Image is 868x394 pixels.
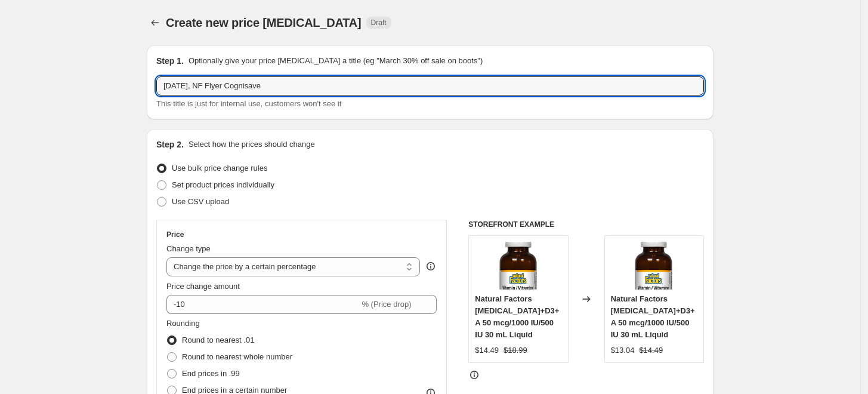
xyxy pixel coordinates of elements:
[468,220,704,229] h6: STOREFRONT EXAMPLE
[182,352,292,361] span: Round to nearest whole number
[630,242,678,290] img: 1298_3D_494e1114-1c70-439d-9e0b-b697c712d8b1_80x.png
[156,55,184,67] h2: Step 1.
[156,99,341,108] span: This title is just for internal use, customers won't see it
[189,55,483,67] p: Optionally give your price [MEDICAL_DATA] a title (eg "March 30% off sale on boots")
[166,230,184,239] h3: Price
[166,16,362,29] span: Create new price [MEDICAL_DATA]
[166,244,211,253] span: Change type
[611,294,695,339] span: Natural Factors [MEDICAL_DATA]+D3+A 50 mcg/1000 IU/500 IU 30 mL Liquid
[362,300,411,309] span: % (Price drop)
[639,344,663,356] strike: $14.49
[172,197,229,206] span: Use CSV upload
[475,344,499,356] div: $14.49
[425,260,437,272] div: help
[147,14,163,31] button: Price change jobs
[182,335,254,344] span: Round to nearest .01
[166,319,200,328] span: Rounding
[371,18,387,27] span: Draft
[182,369,240,378] span: End prices in .99
[172,180,274,189] span: Set product prices individually
[495,242,542,290] img: 1298_3D_494e1114-1c70-439d-9e0b-b697c712d8b1_80x.png
[166,282,240,291] span: Price change amount
[475,294,559,339] span: Natural Factors [MEDICAL_DATA]+D3+A 50 mcg/1000 IU/500 IU 30 mL Liquid
[503,344,527,356] strike: $18.99
[156,76,704,96] input: 30% off holiday sale
[172,164,267,173] span: Use bulk price change rules
[156,138,184,150] h2: Step 2.
[166,295,359,314] input: -15
[189,138,315,150] p: Select how the prices should change
[611,344,635,356] div: $13.04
